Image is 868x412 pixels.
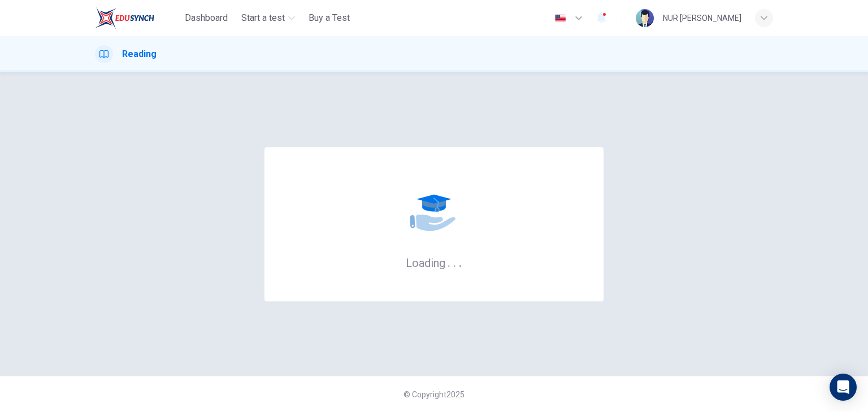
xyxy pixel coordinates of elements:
h6: Loading [406,255,462,270]
span: Buy a Test [309,11,350,25]
button: Dashboard [180,8,232,28]
div: NUR [PERSON_NAME] [663,11,741,25]
span: Start a test [241,11,285,25]
h6: . [447,252,451,271]
h6: . [453,252,457,271]
span: © Copyright 2025 [403,390,465,399]
h1: Reading [122,47,157,61]
a: ELTC logo [95,7,180,29]
button: Start a test [237,8,300,28]
img: en [553,14,567,23]
img: ELTC logo [95,7,154,29]
span: Dashboard [185,11,228,25]
h6: . [458,252,462,271]
div: Open Intercom Messenger [830,374,857,401]
button: Buy a Test [304,8,354,28]
img: Profile picture [636,9,654,27]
